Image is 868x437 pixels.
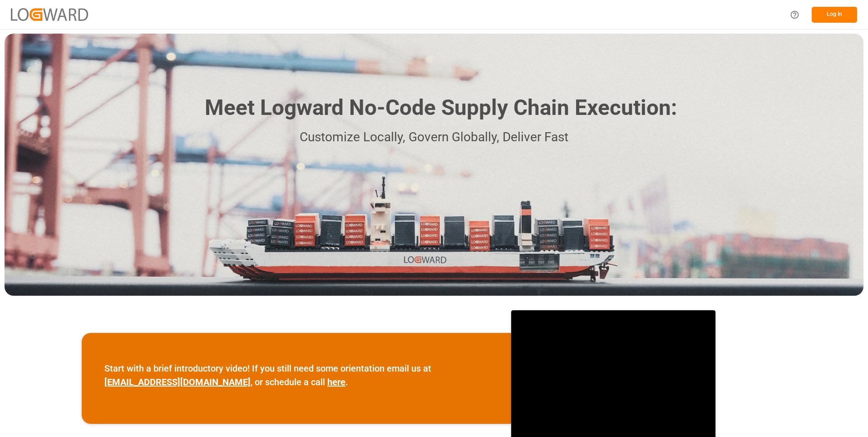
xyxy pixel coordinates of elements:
[11,8,88,20] img: Logward_new_orange.png
[104,377,251,387] a: [EMAIL_ADDRESS][DOMAIN_NAME]
[191,127,677,148] p: Customize Locally, Govern Globally, Deliver Fast
[104,362,488,389] p: Start with a brief introductory video! If you still need some orientation email us at , or schedu...
[812,7,857,23] button: Log In
[784,5,805,25] button: Help Center
[205,92,677,124] h1: Meet Logward No-Code Supply Chain Execution:
[327,377,345,387] a: here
